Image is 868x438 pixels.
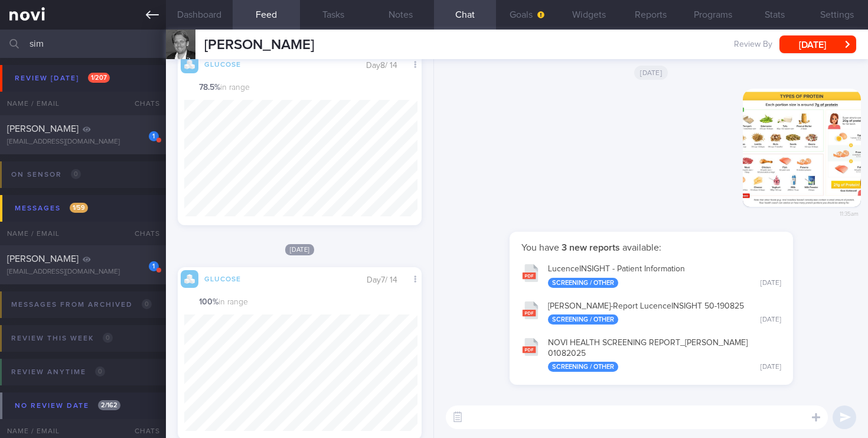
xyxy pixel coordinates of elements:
div: NOVI HEALTH SCREENING REPORT_ [PERSON_NAME] 01082025 [548,338,781,372]
div: Screening / Other [548,314,618,325]
div: On sensor [8,167,84,183]
span: 0 [71,169,81,179]
div: Screening / Other [548,278,618,288]
button: [PERSON_NAME]-Report LucenceINSIGHT 50-190825 Screening / Other [DATE] [515,294,787,331]
span: in range [199,83,250,93]
div: Glucose [198,273,246,283]
div: Messages from Archived [8,297,155,313]
span: [PERSON_NAME] [7,254,79,264]
span: 0 [103,333,113,343]
span: 0 [142,299,152,309]
div: Chats [119,222,166,245]
strong: 100 % [199,298,218,306]
span: Review By [734,40,772,50]
span: [DATE] [285,244,315,255]
div: [DATE] [761,279,781,288]
span: [PERSON_NAME] [204,38,314,52]
button: NOVI HEALTH SCREENING REPORT_[PERSON_NAME]01082025 Screening / Other [DATE] [515,330,787,378]
img: Photo by Sue-Anne [743,89,861,207]
div: Chats [119,92,166,115]
div: No review date [12,398,123,414]
button: [DATE] [779,35,856,53]
div: [EMAIL_ADDRESS][DOMAIN_NAME] [7,138,159,147]
span: [PERSON_NAME] [7,124,79,134]
div: LucenceINSIGHT - Patient Information [548,264,781,288]
button: LucenceINSIGHT - Patient Information Screening / Other [DATE] [515,257,787,294]
span: 1 / 59 [70,203,88,213]
div: Review [DATE] [12,70,113,86]
div: [EMAIL_ADDRESS][DOMAIN_NAME] [7,268,159,277]
span: 11:35am [840,207,859,218]
strong: 3 new reports [559,243,622,252]
div: Messages [12,200,91,216]
div: Day 8 / 14 [366,60,406,72]
span: [DATE] [634,66,668,80]
span: 0 [95,366,105,377]
span: in range [199,297,248,308]
div: Review anytime [8,364,108,380]
span: 2 / 162 [98,400,120,410]
div: 1 [149,261,159,271]
p: You have available: [521,242,781,254]
div: Review this week [8,330,116,346]
span: 1 / 207 [88,73,110,83]
div: [DATE] [761,363,781,372]
strong: 78.5 % [199,83,220,92]
div: Screening / Other [548,362,618,372]
div: [DATE] [761,316,781,325]
div: Day 7 / 14 [367,274,406,286]
div: 1 [149,131,159,141]
div: [PERSON_NAME]-Report LucenceINSIGHT 50-190825 [548,301,781,325]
